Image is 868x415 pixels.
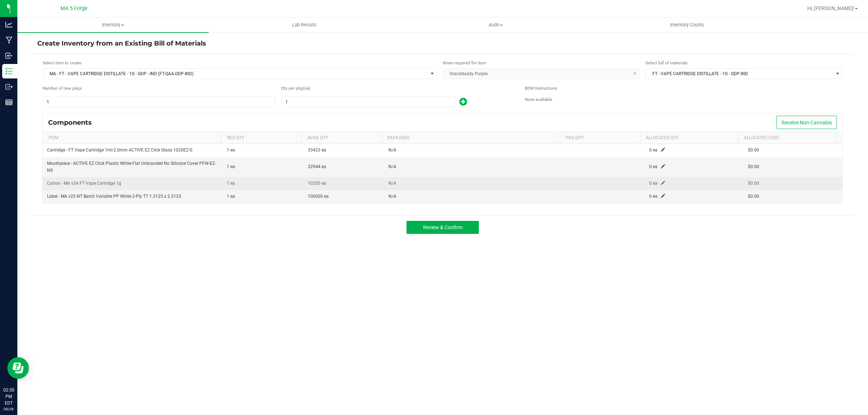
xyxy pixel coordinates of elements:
[227,164,235,169] span: 1 ea
[5,99,13,106] inline-svg: Reports
[592,17,783,33] a: Inventory Counts
[43,85,82,92] span: Number of new packages to create
[388,147,396,153] span: N/A
[227,194,235,199] span: 1 ea
[5,68,13,75] inline-svg: Inventory
[17,17,209,33] a: Inventory
[43,69,427,79] span: MA - FT - VAPE CARTRIDGE DISTILLATE - 1G - GDP - IND (FT-QAA-GDP-IND)
[388,164,396,169] span: N/A
[807,5,854,11] span: Hi, [PERSON_NAME]!
[47,181,121,186] span: Carton - MA v24 FT Vape Cartridge 1g
[5,52,13,59] inline-svg: Inbound
[456,101,467,106] span: Add new output
[407,221,479,234] button: Review & Confirm
[7,357,29,379] iframe: Resource center
[308,147,326,153] span: 33423 ea
[525,86,557,91] span: BOM Instructions
[227,181,235,186] span: 1 ea
[423,224,463,230] span: Review & Confirm
[649,147,658,153] span: 0 ea
[560,132,640,144] th: Pkg Qty
[748,194,759,199] span: $0.00
[308,164,326,169] span: 32944 ea
[3,406,14,412] p: 08/26
[525,97,552,102] span: None available
[303,85,310,92] span: (ea)
[43,60,81,65] span: Select item to create
[443,60,486,65] span: Strain required for item
[282,22,326,28] span: Lab Results
[748,181,759,186] span: $0.00
[649,181,658,186] span: 0 ea
[646,69,833,79] span: FT - VAPE CARTRIDGE DISTILLATE - 1G - GDP-IND
[209,17,400,33] a: Lab Results
[400,22,591,28] span: Audit
[3,387,14,406] p: 02:50 PM EDT
[301,132,382,144] th: Avail Qty
[748,164,759,169] span: $0.00
[738,132,836,144] th: Allocated Cost
[5,83,13,90] inline-svg: Outbound
[649,164,658,169] span: 0 ea
[782,120,832,125] span: Receive Non-Cannabis
[388,181,396,186] span: N/A
[649,194,658,199] span: 0 ea
[308,194,329,199] span: 106000 ea
[400,17,591,33] a: Audit
[47,194,181,199] span: Label - MA v25 NT Batch Variable PP White 2-Ply TT 1.3125 x 2.3125
[221,132,301,144] th: Req Qty
[382,132,560,144] th: Packages
[47,161,216,173] span: Mouthpiece - ACTIVE EZ Click Plastic White Flat Unbranded No Silicone Cover PFW-EZ-NS
[43,132,221,144] th: Item
[227,147,235,153] span: 1 ea
[660,22,714,28] span: Inventory Counts
[388,194,396,199] span: N/A
[47,147,192,153] span: Cartridge - FT Vape Cartridge 1ml-2.0mm ACTIVE EZ Click Glass 1020EZ-G
[60,5,88,12] span: MA 5 Forge
[5,21,13,28] inline-svg: Analytics
[17,22,209,28] span: Inventory
[281,85,303,92] span: Quantity per package (ea)
[646,60,688,65] span: Select bill of materials
[748,147,759,153] span: $0.00
[5,37,13,44] inline-svg: Manufacturing
[308,181,326,186] span: 10205 ea
[37,39,848,48] h4: Create Inventory from an Existing Bill of Materials
[776,116,837,129] button: Receive Non-Cannabis
[640,132,738,144] th: Allocated Qty
[48,119,97,127] div: Components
